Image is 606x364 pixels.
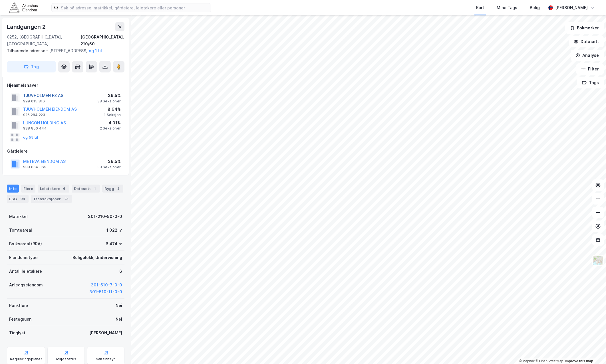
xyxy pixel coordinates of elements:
[577,337,606,364] iframe: Chat Widget
[9,227,32,234] div: Tomteareal
[476,4,484,11] div: Kart
[10,357,42,361] div: Reguleringsplaner
[23,113,45,117] div: 926 284 223
[91,282,122,288] button: 301-510-7-0-0
[7,47,120,54] div: [STREET_ADDRESS]
[7,82,124,89] div: Hjemmelshaver
[56,357,76,361] div: Miljøstatus
[9,316,31,323] div: Festegrunn
[571,50,604,61] button: Analyse
[102,185,123,193] div: Bygg
[89,329,122,336] div: [PERSON_NAME]
[73,254,122,261] div: Boligblokk, Undervisning
[80,34,124,47] div: [GEOGRAPHIC_DATA], 210/50
[23,126,47,131] div: 988 856 444
[61,186,67,191] div: 6
[21,185,35,193] div: Eiere
[555,4,588,11] div: [PERSON_NAME]
[9,302,28,309] div: Punktleie
[106,240,122,247] div: 6 474 ㎡
[72,185,100,193] div: Datasett
[106,227,122,234] div: 1 022 ㎡
[89,288,122,295] button: 301-510-11-0-0
[9,254,38,261] div: Eiendomstype
[7,61,56,72] button: Tag
[7,48,49,53] span: Tilhørende adresser:
[9,268,42,275] div: Antall leietakere
[119,268,122,275] div: 6
[577,77,604,88] button: Tags
[9,282,43,288] div: Anleggseiendom
[100,126,121,131] div: 2 Seksjoner
[97,158,121,165] div: 39.5%
[7,195,29,203] div: ESG
[7,148,124,155] div: Gårdeiere
[97,165,121,169] div: 38 Seksjoner
[565,359,593,363] a: Improve this map
[9,3,38,13] img: akershus-eiendom-logo.9091f326c980b4bce74ccdd9f866810c.svg
[115,186,121,191] div: 2
[577,337,606,364] div: Kontrollprogram for chat
[593,255,603,266] img: Z
[18,196,26,202] div: 104
[92,186,98,191] div: 1
[530,4,540,11] div: Bolig
[535,359,563,363] a: OpenStreetMap
[104,113,121,117] div: 1 Seksjon
[9,240,42,247] div: Bruksareal (BRA)
[62,196,70,202] div: 123
[565,22,604,34] button: Bokmerker
[23,165,46,169] div: 988 664 065
[97,92,121,99] div: 39.5%
[38,185,69,193] div: Leietakere
[9,213,28,220] div: Matrikkel
[7,34,80,47] div: 0252, [GEOGRAPHIC_DATA], [GEOGRAPHIC_DATA]
[9,329,25,336] div: Tinglyst
[97,99,121,104] div: 38 Seksjoner
[100,120,121,126] div: 4.91%
[116,316,122,323] div: Nei
[104,106,121,113] div: 8.64%
[7,185,19,193] div: Info
[23,99,45,104] div: 999 015 816
[7,22,47,31] div: Landgangen 2
[569,36,604,47] button: Datasett
[59,3,211,12] input: Søk på adresse, matrikkel, gårdeiere, leietakere eller personer
[519,359,535,363] a: Mapbox
[31,195,72,203] div: Transaksjoner
[497,4,517,11] div: Mine Tags
[576,63,604,75] button: Filter
[116,302,122,309] div: Nei
[96,357,116,361] div: Saksinnsyn
[88,213,122,220] div: 301-210-50-0-0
